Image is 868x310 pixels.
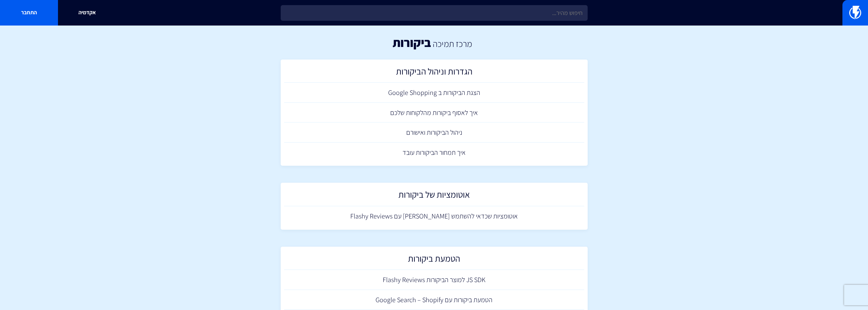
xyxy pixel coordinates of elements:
a: הטמעת ביקורות עם Google Search – Shopify [284,290,584,310]
a: הגדרות וניהול הביקורות [284,63,584,83]
input: חיפוש מהיר... [281,5,588,21]
h2: הגדרות וניהול הביקורות [288,66,581,80]
a: הטמעת ביקורות [284,250,584,270]
a: הצגת הביקורות ב Google Shopping [284,83,584,103]
a: JS SDK למוצר הביקורות Flashy Reviews [284,270,584,290]
h2: הטמעת ביקורות [288,254,581,267]
a: אוטומציות של ביקורות [284,186,584,206]
h1: ביקורות [393,36,431,49]
h2: אוטומציות של ביקורות [288,190,581,203]
a: ניהול הביקורות ואישורם [284,123,584,143]
a: מרכז תמיכה [433,38,472,49]
a: איך לאסוף ביקורות מהלקוחות שלכם [284,103,584,123]
a: איך תמחור הביקורות עובד [284,143,584,163]
a: אוטומציות שכדאי להשתמש [PERSON_NAME] עם Flashy Reviews [284,206,584,226]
